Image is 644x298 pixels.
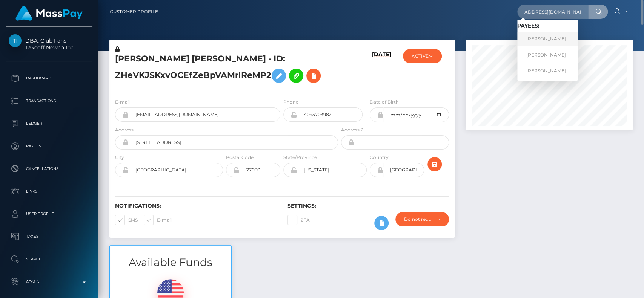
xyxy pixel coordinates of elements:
[6,272,92,291] a: Admin
[6,182,92,201] a: Links
[517,64,578,78] a: [PERSON_NAME]
[9,73,89,84] p: Dashboard
[6,227,92,246] a: Taxes
[404,216,431,222] div: Do not require
[115,53,334,87] h5: [PERSON_NAME] [PERSON_NAME] - ID: ZHeVKJSKxvOCEfZeBpVAMrlReMP2
[9,34,22,47] img: Takeoff Newco Inc
[115,127,134,133] label: Address
[15,6,83,21] img: MassPay Logo
[115,99,130,105] label: E-mail
[370,99,399,105] label: Date of Birth
[9,254,89,265] p: Search
[372,51,391,89] h6: [DATE]
[115,154,124,161] label: City
[517,23,578,29] h6: Payees:
[9,141,89,152] p: Payees
[403,49,442,63] button: ACTIVE
[341,127,363,133] label: Address 2
[517,32,578,46] a: [PERSON_NAME]
[287,215,310,225] label: 2FA
[283,154,317,161] label: State/Province
[517,48,578,62] a: [PERSON_NAME]
[6,37,92,51] span: DBA: Club Fans Takeoff Newco Inc
[9,276,89,287] p: Admin
[6,159,92,178] a: Cancellations
[6,69,92,88] a: Dashboard
[6,205,92,223] a: User Profile
[287,203,449,209] h6: Settings:
[9,163,89,174] p: Cancellations
[6,92,92,110] a: Transactions
[9,208,89,220] p: User Profile
[144,215,172,225] label: E-mail
[115,215,138,225] label: SMS
[110,4,158,20] a: Customer Profile
[6,114,92,133] a: Ledger
[517,5,588,19] input: Search...
[9,95,89,107] p: Transactions
[283,99,298,105] label: Phone
[370,154,389,161] label: Country
[6,250,92,269] a: Search
[6,137,92,156] a: Payees
[9,118,89,129] p: Ledger
[395,212,449,226] button: Do not require
[9,231,89,242] p: Taxes
[226,154,254,161] label: Postal Code
[110,255,231,270] h3: Available Funds
[115,203,276,209] h6: Notifications:
[9,186,89,197] p: Links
